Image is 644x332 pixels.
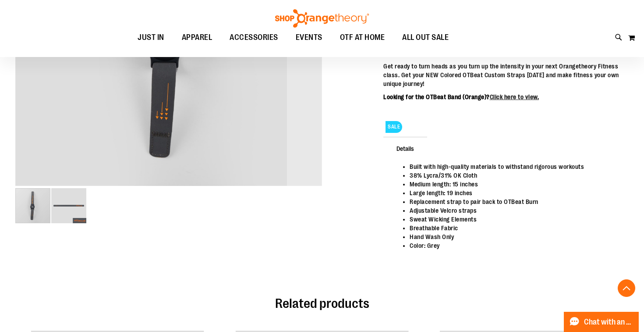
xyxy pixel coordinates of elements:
span: Related products [275,296,369,311]
button: Back To Top [618,279,635,297]
span: EVENTS [296,28,322,47]
li: Replacement strap to pair back to OTBeat Burn [410,197,620,206]
li: Large length: 19 inches [410,189,620,197]
li: Built with high-quality materials to withstand rigorous workouts [410,162,620,171]
span: SALE [386,121,402,133]
span: OTF AT HOME [340,28,385,47]
b: Looking for the OTBeat Band (Orange)? [383,93,539,100]
span: ACCESSORIES [230,28,278,47]
span: Chat with an Expert [584,318,633,326]
li: Color: Grey [410,241,620,250]
div: image 2 of 2 [51,187,86,224]
li: Medium length: 15 inches [410,180,620,189]
span: Details [383,137,427,160]
li: 38% Lycra/31% OK Cloth [410,171,620,180]
span: ALL OUT SALE [402,28,449,47]
p: Get ready to turn heads as you turn up the intensity in your next Orangetheory Fitness class. Get... [383,62,629,88]
li: Hand Wash Only [410,232,620,241]
a: Click here to view. [490,93,539,100]
li: Sweat Wicking Elements [410,215,620,224]
div: image 1 of 2 [15,187,51,224]
span: APPAREL [182,28,212,47]
img: OTBeat Band [51,188,86,223]
li: Breathable Fabric [410,224,620,232]
img: Shop Orangetheory [274,9,370,28]
span: JUST IN [138,28,164,47]
li: Adjustable Velcro straps [410,206,620,215]
button: Chat with an Expert [564,312,639,332]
